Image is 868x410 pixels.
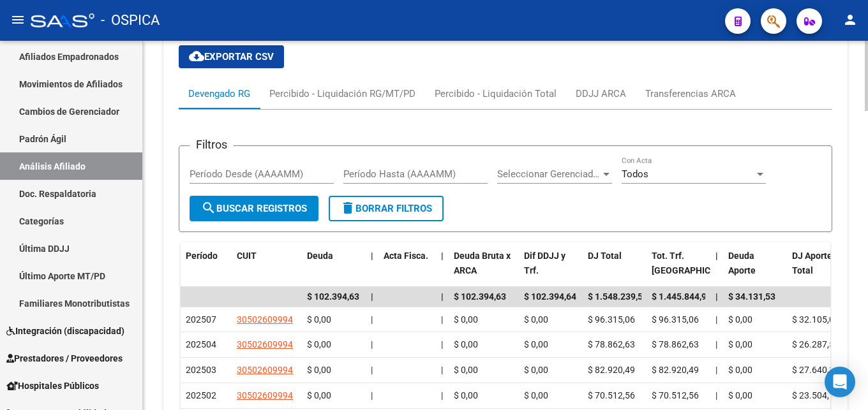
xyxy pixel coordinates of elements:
[340,203,432,214] span: Borrar Filtros
[366,242,378,298] datatable-header-cell: |
[454,251,511,275] span: Deuda Bruta x ARCA
[715,291,718,302] span: |
[6,351,123,365] span: Prestadores / Proveedores
[454,291,506,302] span: $ 102.394,63
[825,367,855,397] div: Open Intercom Messenger
[715,339,717,349] span: |
[792,339,839,349] span: $ 26.287,54
[576,87,626,101] div: DDJJ ARCA
[436,242,449,298] datatable-header-cell: |
[454,314,478,325] span: $ 0,00
[652,251,738,275] span: Tot. Trf. [GEOGRAPHIC_DATA]
[307,390,331,400] span: $ 0,00
[652,291,712,302] span: $ 1.445.844,91
[645,87,736,101] div: Transferencias ARCA
[792,365,839,375] span: $ 27.640,16
[237,339,293,349] span: 30502609994
[728,365,752,375] span: $ 0,00
[723,242,787,298] datatable-header-cell: Deuda Aporte
[441,365,443,375] span: |
[371,390,373,400] span: |
[371,251,373,261] span: |
[715,390,717,400] span: |
[524,291,576,302] span: $ 102.394,64
[189,48,204,64] mat-icon: cloud_download
[186,365,216,375] span: 202503
[237,251,257,261] span: CUIT
[652,339,699,349] span: $ 78.862,63
[179,45,284,68] button: Exportar CSV
[792,251,832,275] span: DJ Aporte Total
[497,168,601,180] span: Seleccionar Gerenciador
[378,242,436,298] datatable-header-cell: Acta Fisca.
[201,203,307,214] span: Buscar Registros
[728,251,756,275] span: Deuda Aporte
[186,339,216,349] span: 202504
[237,390,293,400] span: 30502609994
[441,339,443,349] span: |
[307,339,331,349] span: $ 0,00
[588,314,635,325] span: $ 96.315,06
[454,365,478,375] span: $ 0,00
[307,365,331,375] span: $ 0,00
[441,291,444,302] span: |
[302,242,366,298] datatable-header-cell: Deuda
[728,390,752,400] span: $ 0,00
[307,251,333,261] span: Deuda
[710,242,723,298] datatable-header-cell: |
[186,390,216,400] span: 202502
[647,242,710,298] datatable-header-cell: Tot. Trf. Bruto
[237,314,293,325] span: 30502609994
[728,291,775,302] span: $ 34.131,53
[201,200,216,216] mat-icon: search
[10,12,26,27] mat-icon: menu
[441,390,443,400] span: |
[371,314,373,325] span: |
[524,365,548,375] span: $ 0,00
[842,12,858,27] mat-icon: person
[186,314,216,325] span: 202507
[715,365,717,375] span: |
[524,339,548,349] span: $ 0,00
[715,251,718,261] span: |
[329,196,444,221] button: Borrar Filtros
[237,365,293,375] span: 30502609994
[101,6,160,34] span: - OSPICA
[454,339,478,349] span: $ 0,00
[524,314,548,325] span: $ 0,00
[181,242,232,298] datatable-header-cell: Período
[588,365,635,375] span: $ 82.920,49
[371,365,373,375] span: |
[588,291,648,302] span: $ 1.548.239,55
[519,242,583,298] datatable-header-cell: Dif DDJJ y Trf.
[787,242,851,298] datatable-header-cell: DJ Aporte Total
[269,87,415,101] div: Percibido - Liquidación RG/MT/PD
[524,390,548,400] span: $ 0,00
[371,339,373,349] span: |
[588,251,622,261] span: DJ Total
[715,314,717,325] span: |
[652,314,699,325] span: $ 96.315,06
[622,168,648,180] span: Todos
[728,339,752,349] span: $ 0,00
[186,251,218,261] span: Período
[454,390,478,400] span: $ 0,00
[449,242,519,298] datatable-header-cell: Deuda Bruta x ARCA
[728,314,752,325] span: $ 0,00
[792,390,839,400] span: $ 23.504,19
[6,324,124,338] span: Integración (discapacidad)
[441,251,444,261] span: |
[652,365,699,375] span: $ 82.920,49
[6,379,99,393] span: Hospitales Públicos
[583,242,647,298] datatable-header-cell: DJ Total
[524,251,565,275] span: Dif DDJJ y Trf.
[307,291,359,302] span: $ 102.394,63
[384,251,428,261] span: Acta Fisca.
[588,339,635,349] span: $ 78.862,63
[792,314,839,325] span: $ 32.105,02
[232,242,302,298] datatable-header-cell: CUIT
[188,87,250,101] div: Devengado RG
[190,136,234,154] h3: Filtros
[189,51,274,62] span: Exportar CSV
[190,196,318,221] button: Buscar Registros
